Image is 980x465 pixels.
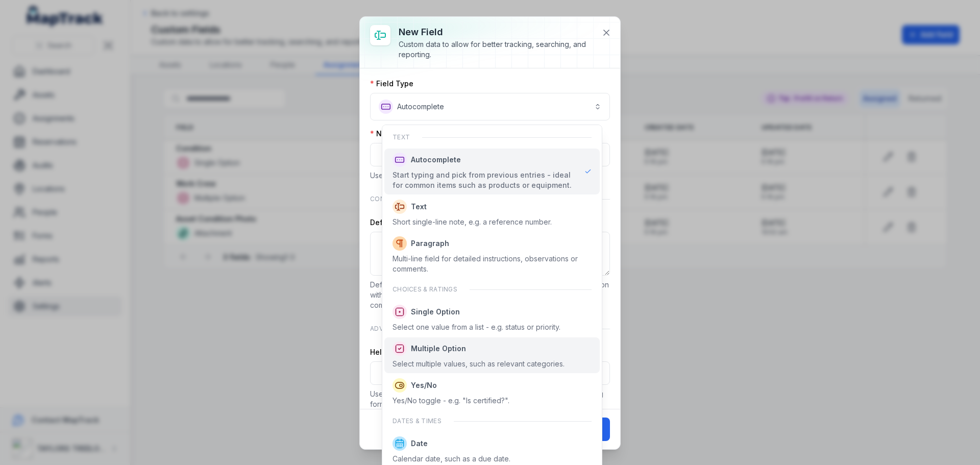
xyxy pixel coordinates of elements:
[411,438,428,449] span: Date
[393,454,510,464] div: Calendar date, such as a due date.
[393,396,509,406] div: Yes/No toggle - e.g. "Is certified?".
[411,238,449,249] span: Paragraph
[384,127,600,148] div: Text
[393,170,576,190] div: Start typing and pick from previous entries - ideal for common items such as products or equipment.
[411,380,437,390] span: Yes/No
[411,155,461,165] span: Autocomplete
[393,322,560,332] div: Select one value from a list - e.g. status or priority.
[411,344,466,354] span: Multiple Option
[393,359,565,369] div: Select multiple values, such as relevant categories.
[393,254,592,274] div: Multi-line field for detailed instructions, observations or comments.
[384,411,600,431] div: Dates & times
[393,217,552,227] div: Short single-line note, e.g. a reference number.
[411,307,460,317] span: Single Option
[384,279,600,300] div: Choices & ratings
[411,202,427,212] span: Text
[370,93,610,120] button: Autocomplete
